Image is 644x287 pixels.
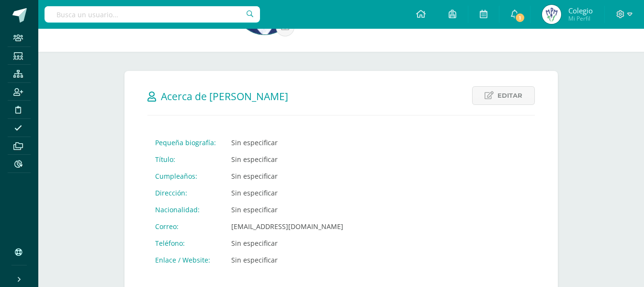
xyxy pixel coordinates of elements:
[515,12,525,23] span: 1
[147,235,224,252] td: Teléfono:
[224,218,351,235] td: [EMAIL_ADDRESS][DOMAIN_NAME]
[224,151,351,168] td: Sin especificar
[224,184,351,201] td: Sin especificar
[147,151,224,168] td: Título:
[224,201,351,218] td: Sin especificar
[497,87,522,104] span: Editar
[568,6,593,15] span: Colegio
[147,168,224,184] td: Cumpleaños:
[147,218,224,235] td: Correo:
[147,252,224,268] td: Enlace / Website:
[224,134,351,151] td: Sin especificar
[472,86,535,105] a: Editar
[147,184,224,201] td: Dirección:
[542,5,561,24] img: e484a19925c0a5cccf408cad57c67c38.png
[224,168,351,184] td: Sin especificar
[224,235,351,252] td: Sin especificar
[147,201,224,218] td: Nacionalidad:
[161,90,288,103] span: Acerca de [PERSON_NAME]
[568,14,593,23] span: Mi Perfil
[147,134,224,151] td: Pequeña biografía:
[45,6,260,23] input: Busca un usuario...
[224,252,351,268] td: Sin especificar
